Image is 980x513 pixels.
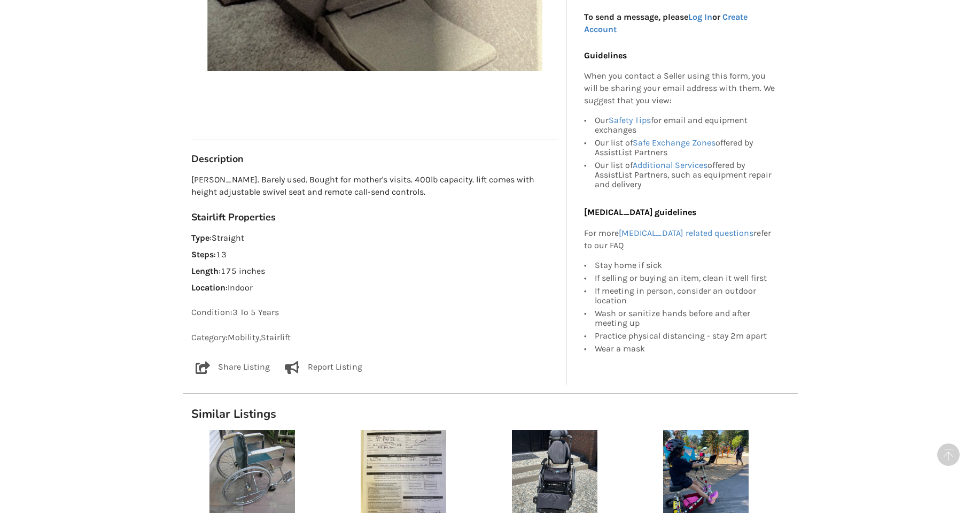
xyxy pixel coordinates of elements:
[584,12,748,34] strong: To send a message, please or
[633,137,715,148] a: Safe Exchange Zones
[595,116,775,136] div: Our for email and equipment exchanges
[191,211,558,224] h3: Stairlift Properties
[191,232,558,244] p: : Straight
[595,285,775,307] div: If meeting in person, consider an outdoor location
[595,330,775,342] div: Practice physical distancing - stay 2m apart
[191,266,219,276] strong: Length
[595,307,775,330] div: Wash or sanitize hands before and after meeting up
[584,227,775,252] p: For more refer to our FAQ
[191,282,558,294] p: : Indoor
[183,407,798,422] h1: Similar Listings
[584,50,627,60] b: Guidelines
[595,342,775,354] div: Wear a mask
[595,261,775,272] div: Stay home if sick
[191,153,558,165] h3: Description
[688,12,712,22] a: Log In
[619,228,753,238] a: [MEDICAL_DATA] related questions
[595,159,775,189] div: Our list of offered by AssistList Partners, such as equipment repair and delivery
[595,272,775,285] div: If selling or buying an item, clean it well first
[191,332,558,344] p: Category: Mobility , Stairlift
[308,361,362,374] p: Report Listing
[191,265,558,278] p: : 175 inches
[595,136,775,159] div: Our list of offered by AssistList Partners
[191,174,558,198] p: [PERSON_NAME]. Barely used. Bought for mother's visits. 400lb capacity. lift comes with height ad...
[609,115,651,125] a: Safety Tips
[191,249,214,259] strong: Steps
[191,249,558,261] p: : 13
[584,71,775,108] p: When you contact a Seller using this form, you will be sharing your email address with them. We s...
[633,160,707,170] a: Additional Services
[218,361,270,374] p: Share Listing
[584,207,696,217] b: [MEDICAL_DATA] guidelines
[191,307,558,319] p: Condition: 3 To 5 Years
[191,282,225,293] strong: Location
[191,233,209,243] strong: Type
